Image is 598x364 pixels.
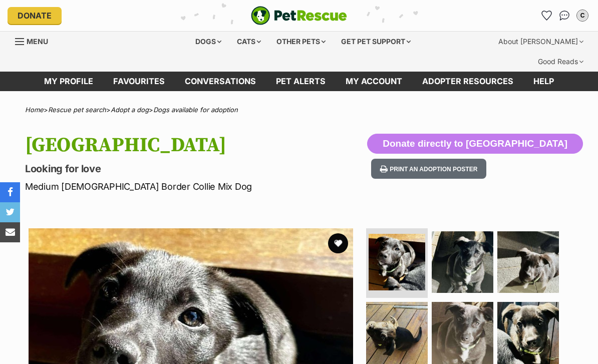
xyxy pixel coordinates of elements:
[432,231,493,293] img: Photo of Sydney
[432,302,493,363] img: Photo of Sydney
[334,32,418,52] div: Get pet support
[103,72,175,91] a: Favourites
[497,231,559,293] img: Photo of Sydney
[251,6,347,25] a: PetRescue
[27,37,48,46] span: Menu
[497,302,559,363] img: Photo of Sydney
[574,8,590,24] button: My account
[556,8,572,24] a: Conversations
[25,162,366,176] p: Looking for love
[25,134,366,157] h1: [GEOGRAPHIC_DATA]
[559,11,570,21] img: chat-41dd97257d64d25036548639549fe6c8038ab92f7586957e7f3b1b290dea8141.svg
[538,8,554,24] a: Favourites
[366,302,428,363] img: Photo of Sydney
[523,72,564,91] a: Help
[251,6,347,25] img: logo-e224e6f780fb5917bec1dbf3a21bbac754714ae5b6737aabdf751b685950b380.svg
[269,32,333,52] div: Other pets
[48,106,106,114] a: Rescue pet search
[15,32,55,50] a: Menu
[175,72,266,91] a: conversations
[369,234,425,290] img: Photo of Sydney
[538,8,590,24] ul: Account quick links
[371,159,486,179] button: Print an adoption poster
[531,52,590,72] div: Good Reads
[367,134,583,154] button: Donate directly to [GEOGRAPHIC_DATA]
[266,72,336,91] a: Pet alerts
[577,11,587,21] div: C
[328,233,348,253] button: favourite
[34,72,103,91] a: My profile
[25,106,44,114] a: Home
[188,32,228,52] div: Dogs
[336,72,412,91] a: My account
[25,180,366,193] p: Medium [DEMOGRAPHIC_DATA] Border Collie Mix Dog
[491,32,590,52] div: About [PERSON_NAME]
[111,106,149,114] a: Adopt a dog
[153,106,238,114] a: Dogs available for adoption
[8,7,62,24] a: Donate
[230,32,268,52] div: Cats
[412,72,523,91] a: Adopter resources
